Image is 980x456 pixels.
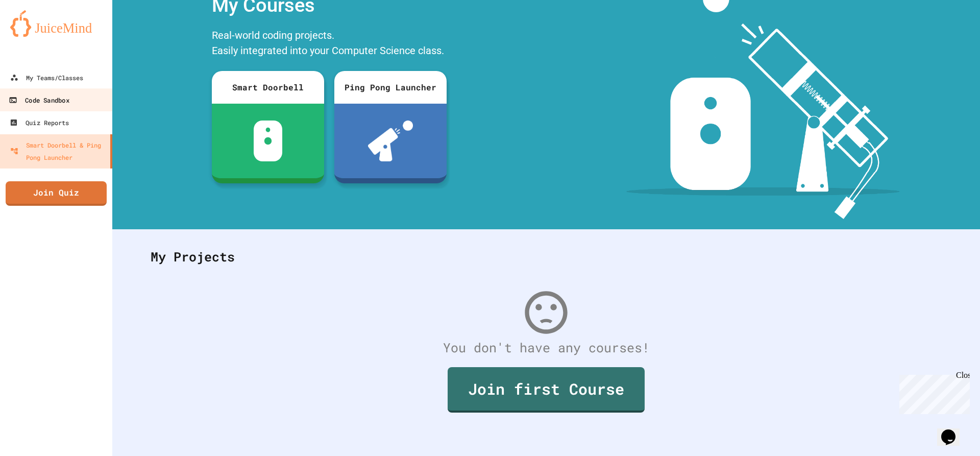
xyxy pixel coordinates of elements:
img: ppl-with-ball.png [368,121,413,161]
div: Quiz Reports [10,116,69,129]
a: Join first Course [448,367,645,413]
div: Real-world coding projects. Easily integrated into your Computer Science class. [207,25,452,63]
div: My Projects [140,237,952,277]
div: Smart Doorbell [212,71,324,104]
img: sdb-white.svg [254,121,283,161]
iframe: chat widget [895,371,970,414]
iframe: chat widget [937,415,970,446]
div: Chat with us now!Close [4,4,70,65]
a: Join Quiz [6,181,107,206]
div: Smart Doorbell & Ping Pong Launcher [10,139,106,163]
div: Ping Pong Launcher [334,71,447,104]
div: My Teams/Classes [10,71,83,84]
div: You don't have any courses! [140,338,952,357]
div: Code Sandbox [9,94,69,107]
img: logo-orange.svg [10,10,102,37]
